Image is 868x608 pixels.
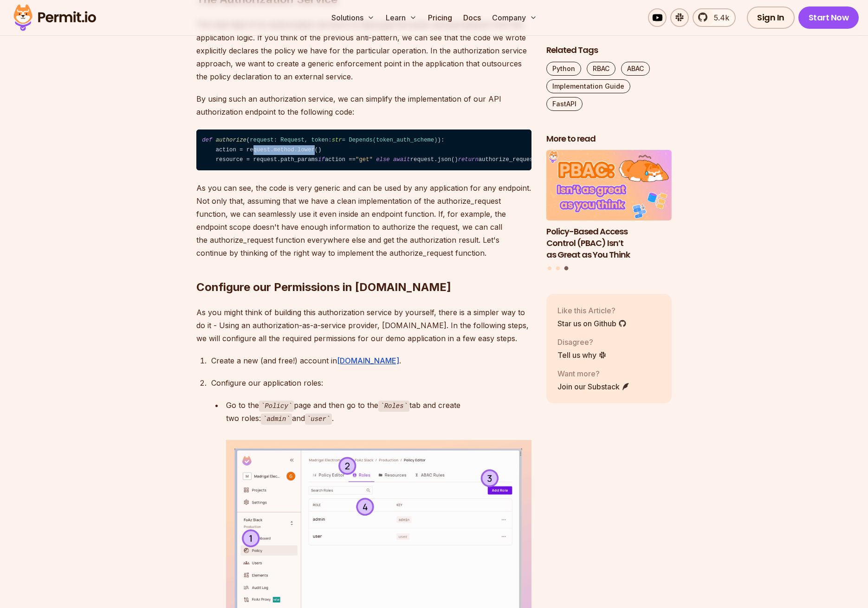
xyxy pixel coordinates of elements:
button: Learn [382,8,421,27]
p: As you can see, the code is very generic and can be used by any application for any endpoint. Not... [196,181,531,259]
p: Go to the page and then go to the tab and create two roles: and . [226,399,531,425]
button: Company [488,8,541,27]
a: Join our Substack [557,381,630,392]
a: Star us on Github [557,318,627,329]
a: Start Now [798,6,859,29]
code: admin [261,414,292,425]
p: Disagree? [557,336,607,348]
p: Like this Article? [557,305,627,316]
a: Python [546,62,581,76]
a: Docs [460,8,485,27]
span: def [202,137,212,143]
p: Want more? [557,368,630,379]
img: Policy-Based Access Control (PBAC) Isn’t as Great as You Think [546,150,672,221]
a: ABAC [621,62,650,76]
a: FastAPI [546,97,583,111]
code: Roles [378,401,409,412]
a: Implementation Guide [546,79,630,93]
button: Solutions [328,8,378,27]
code: Policy [259,401,294,412]
span: await [393,156,410,163]
li: 3 of 3 [546,150,672,261]
p: Configure our application roles: [211,376,531,389]
span: if [318,156,325,163]
span: "get" [356,156,373,163]
a: Tell us why [557,349,607,361]
span: else [376,156,389,163]
span: request: Request, token: = Depends( ) [250,137,437,143]
a: Sign In [747,6,795,29]
code: user [305,414,332,425]
a: RBAC [587,62,615,76]
p: Create a new (and free!) account in . [211,354,531,367]
h2: Configure our Permissions in [DOMAIN_NAME] [196,243,531,295]
code: ( ): action = request.method.lower() resource = request.path_params action == request.json() auth... [196,129,531,170]
h3: Policy-Based Access Control (PBAC) Isn’t as Great as You Think [546,226,672,260]
button: Go to slide 1 [548,266,551,270]
button: Go to slide 2 [556,266,560,270]
h2: Related Tags [546,45,672,56]
span: 5.4k [708,12,729,23]
span: authorize [216,137,246,143]
button: Go to slide 3 [564,266,568,271]
h2: More to read [546,133,672,145]
a: [DOMAIN_NAME] [337,356,399,365]
p: As you might think of building this authorization service by yourself, there is a simpler way to ... [196,306,531,345]
span: token_auth_scheme [376,137,434,143]
img: Permit logo [9,2,100,33]
span: return [458,156,479,163]
p: The main idea of an authorization service is to decouple the policy and permissions from the appl... [196,18,531,83]
div: Posts [546,150,672,272]
a: Pricing [424,8,456,27]
a: Policy-Based Access Control (PBAC) Isn’t as Great as You ThinkPolicy-Based Access Control (PBAC) ... [546,150,672,261]
span: str [332,137,342,143]
p: By using such an authorization service, we can simplify the implementation of our API authorizati... [196,92,531,118]
a: 5.4k [693,8,736,27]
